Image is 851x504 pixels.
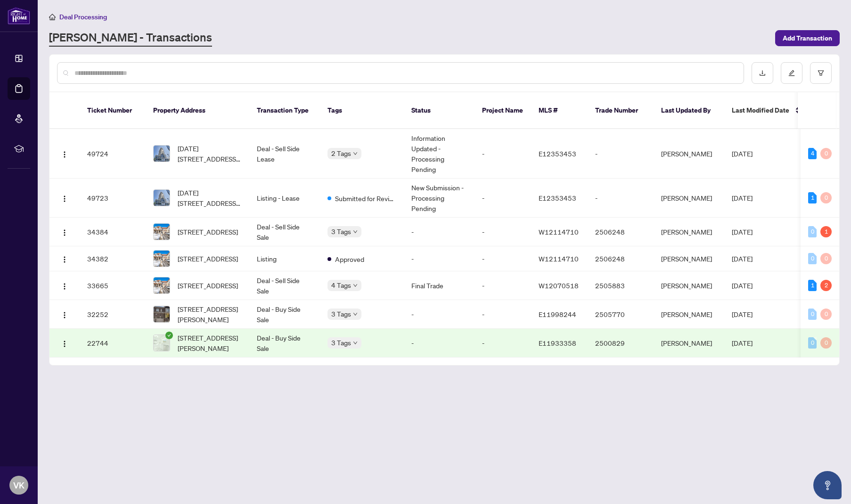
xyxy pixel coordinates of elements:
[331,226,351,237] span: 3 Tags
[654,300,724,329] td: [PERSON_NAME]
[80,300,146,329] td: 32252
[752,62,773,84] button: download
[154,224,170,240] img: thumbnail-img
[80,179,146,218] td: 49723
[154,277,170,293] img: thumbnail-img
[249,271,320,300] td: Deal - Sell Side Sale
[531,92,588,129] th: MLS #
[404,300,475,329] td: -
[61,195,68,203] img: Logo
[654,92,724,129] th: Last Updated By
[539,310,576,318] span: E11998244
[59,13,107,21] span: Deal Processing
[732,281,753,290] span: [DATE]
[808,148,817,159] div: 4
[404,271,475,300] td: Final Trade
[404,92,475,129] th: Status
[732,254,753,263] span: [DATE]
[61,311,68,319] img: Logo
[57,278,72,293] button: Logo
[654,271,724,300] td: [PERSON_NAME]
[588,271,654,300] td: 2505883
[80,92,146,129] th: Ticket Number
[475,179,531,218] td: -
[178,143,242,164] span: [DATE][STREET_ADDRESS][DATE][PERSON_NAME]
[808,192,817,203] div: 1
[588,246,654,271] td: 2506248
[404,218,475,246] td: -
[808,226,817,237] div: 0
[588,92,654,129] th: Trade Number
[61,229,68,236] img: Logo
[249,218,320,246] td: Deal - Sell Side Sale
[404,179,475,218] td: New Submission - Processing Pending
[654,129,724,179] td: [PERSON_NAME]
[154,335,170,351] img: thumbnail-img
[57,190,72,205] button: Logo
[539,281,579,290] span: W12070518
[57,307,72,322] button: Logo
[249,329,320,358] td: Deal - Buy Side Sale
[165,332,173,339] span: check-circle
[249,300,320,329] td: Deal - Buy Side Sale
[781,62,802,84] button: edit
[588,218,654,246] td: 2506248
[178,253,238,264] span: [STREET_ADDRESS]
[178,280,238,291] span: [STREET_ADDRESS]
[820,253,832,264] div: 0
[331,309,351,319] span: 3 Tags
[353,312,358,317] span: down
[810,62,832,84] button: filter
[49,30,212,47] a: [PERSON_NAME] - Transactions
[732,228,753,236] span: [DATE]
[475,300,531,329] td: -
[353,283,358,288] span: down
[178,227,238,237] span: [STREET_ADDRESS]
[654,329,724,358] td: [PERSON_NAME]
[249,92,320,129] th: Transaction Type
[154,190,170,206] img: thumbnail-img
[732,310,753,318] span: [DATE]
[724,92,809,129] th: Last Modified Date
[475,129,531,179] td: -
[539,228,579,236] span: W12114710
[654,246,724,271] td: [PERSON_NAME]
[331,337,351,348] span: 3 Tags
[61,151,68,158] img: Logo
[178,187,242,208] span: [DATE][STREET_ADDRESS][DATE][PERSON_NAME]
[539,149,576,158] span: E12353453
[539,254,579,263] span: W12114710
[475,271,531,300] td: -
[732,149,753,158] span: [DATE]
[732,105,789,115] span: Last Modified Date
[808,280,817,291] div: 1
[475,246,531,271] td: -
[49,14,56,20] span: home
[820,280,832,291] div: 2
[353,341,358,345] span: down
[249,246,320,271] td: Listing
[57,251,72,266] button: Logo
[813,471,842,499] button: Open asap
[588,129,654,179] td: -
[80,271,146,300] td: 33665
[404,329,475,358] td: -
[249,129,320,179] td: Deal - Sell Side Lease
[404,246,475,271] td: -
[154,306,170,322] img: thumbnail-img
[80,329,146,358] td: 22744
[404,129,475,179] td: Information Updated - Processing Pending
[820,148,832,159] div: 0
[57,146,72,161] button: Logo
[654,179,724,218] td: [PERSON_NAME]
[588,179,654,218] td: -
[178,333,242,353] span: [STREET_ADDRESS][PERSON_NAME]
[353,229,358,234] span: down
[13,479,25,492] span: VK
[759,70,766,76] span: download
[178,304,242,325] span: [STREET_ADDRESS][PERSON_NAME]
[57,335,72,350] button: Logo
[331,148,351,159] span: 2 Tags
[57,224,72,239] button: Logo
[539,339,576,347] span: E11933358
